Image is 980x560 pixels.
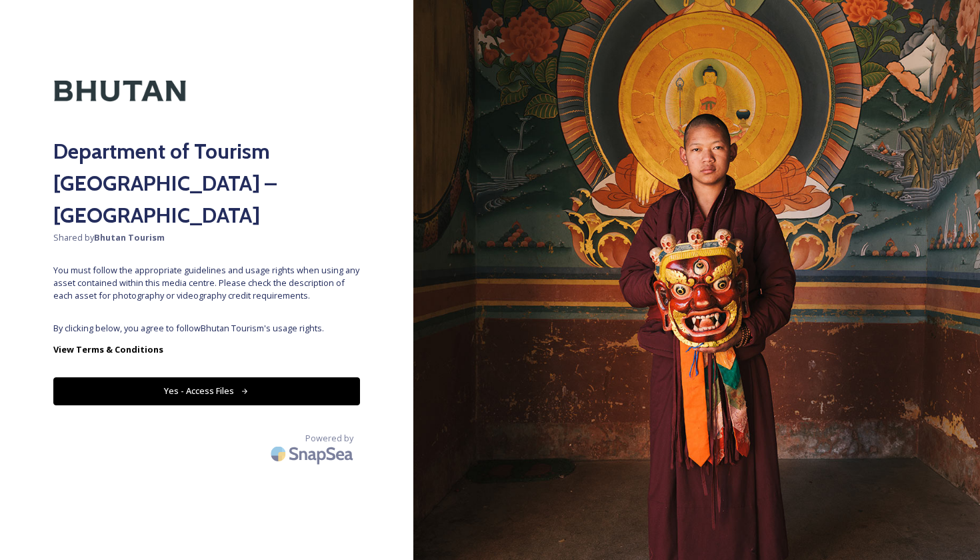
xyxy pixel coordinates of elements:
a: View Terms & Conditions [53,341,360,357]
button: Yes - Access Files [53,377,360,405]
h2: Department of Tourism [GEOGRAPHIC_DATA] – [GEOGRAPHIC_DATA] [53,135,360,231]
img: SnapSea Logo [267,438,360,469]
strong: Bhutan Tourism [94,231,165,243]
span: You must follow the appropriate guidelines and usage rights when using any asset contained within... [53,264,360,303]
span: Powered by [305,432,353,445]
span: By clicking below, you agree to follow Bhutan Tourism 's usage rights. [53,322,360,335]
strong: View Terms & Conditions [53,343,163,355]
img: Kingdom-of-Bhutan-Logo.png [53,53,187,129]
span: Shared by [53,231,360,244]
